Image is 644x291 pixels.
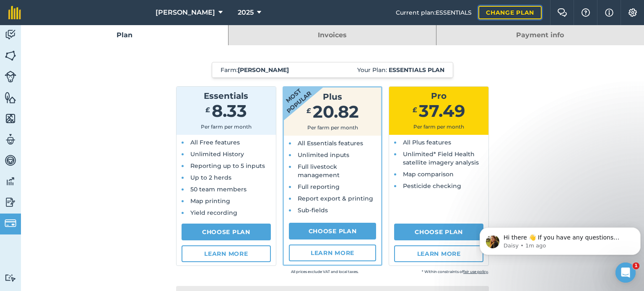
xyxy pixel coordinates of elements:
iframe: Intercom live chat [615,263,636,283]
img: Two speech bubbles overlapping with the left bubble in the forefront [557,8,567,17]
img: svg+xml;base64,PD94bWwgdmVyc2lvbj0iMS4wIiBlbmNvZGluZz0idXRmLTgiPz4KPCEtLSBHZW5lcmF0b3I6IEFkb2JlIE... [5,28,16,41]
span: Per farm per month [201,124,252,130]
a: fair use policy [463,269,488,274]
img: svg+xml;base64,PD94bWwgdmVyc2lvbj0iMS4wIiBlbmNvZGluZz0idXRmLTgiPz4KPCEtLSBHZW5lcmF0b3I6IEFkb2JlIE... [5,217,16,229]
img: A question mark icon [581,8,591,17]
img: svg+xml;base64,PD94bWwgdmVyc2lvbj0iMS4wIiBlbmNvZGluZz0idXRmLTgiPz4KPCEtLSBHZW5lcmF0b3I6IEFkb2JlIE... [5,154,16,167]
small: * Within constraints of . [358,268,489,276]
span: Full livestock management [298,163,340,179]
span: Plus [323,92,342,102]
span: 37.49 [419,100,465,121]
span: Full reporting [298,183,340,191]
a: Plan [21,25,228,45]
a: Learn more [182,245,271,262]
p: Message from Daisy, sent 1m ago [27,32,154,40]
a: Learn more [289,245,377,261]
span: Up to 2 herds [190,174,231,181]
span: 2025 [238,8,254,18]
span: All Essentials features [298,139,363,147]
strong: Most popular [259,63,327,127]
span: All Plus features [403,139,451,146]
div: message notification from Daisy, 1m ago. Hi there 👋 If you have any questions about our pricing o... [3,18,164,45]
a: Choose Plan [182,224,271,240]
img: svg+xml;base64,PHN2ZyB4bWxucz0iaHR0cDovL3d3dy53My5vcmcvMjAwMC9zdmciIHdpZHRoPSI1NiIgaGVpZ2h0PSI2MC... [5,49,16,62]
span: Unlimited History [190,150,244,158]
a: Choose Plan [394,224,483,240]
a: Invoices [229,25,436,45]
span: Report export & printing [298,195,373,202]
img: svg+xml;base64,PHN2ZyB4bWxucz0iaHR0cDovL3d3dy53My5vcmcvMjAwMC9zdmciIHdpZHRoPSI1NiIgaGVpZ2h0PSI2MC... [5,112,16,125]
span: Essentials [204,91,248,101]
span: Pro [431,91,447,101]
a: Choose Plan [289,223,377,239]
span: Unlimited inputs [298,151,349,159]
img: svg+xml;base64,PD94bWwgdmVyc2lvbj0iMS4wIiBlbmNvZGluZz0idXRmLTgiPz4KPCEtLSBHZW5lcmF0b3I6IEFkb2JlIE... [5,133,16,146]
img: Profile image for Daisy [10,25,23,39]
span: All Free features [190,139,240,146]
span: Unlimited* Field Health satellite imagery analysis [403,150,479,166]
span: Map printing [190,197,230,205]
iframe: Intercom notifications message [476,210,644,268]
span: Reporting up to 5 inputs [190,162,265,170]
span: 8.33 [212,100,247,121]
span: £ [306,107,311,115]
span: £ [205,106,210,114]
span: Sub-fields [298,206,328,214]
small: All prices exclude VAT and local taxes. [228,268,358,276]
img: svg+xml;base64,PD94bWwgdmVyc2lvbj0iMS4wIiBlbmNvZGluZz0idXRmLTgiPz4KPCEtLSBHZW5lcmF0b3I6IEFkb2JlIE... [5,196,16,209]
img: fieldmargin Logo [8,6,21,19]
span: Per farm per month [307,124,358,131]
span: 20.82 [313,101,359,122]
img: svg+xml;base64,PHN2ZyB4bWxucz0iaHR0cDovL3d3dy53My5vcmcvMjAwMC9zdmciIHdpZHRoPSIxNyIgaGVpZ2h0PSIxNy... [605,8,613,18]
img: svg+xml;base64,PD94bWwgdmVyc2lvbj0iMS4wIiBlbmNvZGluZz0idXRmLTgiPz4KPCEtLSBHZW5lcmF0b3I6IEFkb2JlIE... [5,175,16,188]
a: Change plan [478,6,542,19]
img: svg+xml;base64,PD94bWwgdmVyc2lvbj0iMS4wIiBlbmNvZGluZz0idXRmLTgiPz4KPCEtLSBHZW5lcmF0b3I6IEFkb2JlIE... [5,274,16,282]
span: Current plan : ESSENTIALS [396,8,472,17]
p: Hi there 👋 If you have any questions about our pricing or which plan is right for you, I’m here t... [27,24,154,32]
span: Pesticide checking [403,182,461,190]
span: Per farm per month [413,124,464,130]
span: Yield recording [190,209,237,216]
strong: Essentials plan [389,66,444,74]
img: A cog icon [628,8,638,17]
img: svg+xml;base64,PD94bWwgdmVyc2lvbj0iMS4wIiBlbmNvZGluZz0idXRmLTgiPz4KPCEtLSBHZW5lcmF0b3I6IEFkb2JlIE... [5,71,16,82]
span: Your Plan: [357,66,444,74]
a: Payment info [436,25,644,45]
span: [PERSON_NAME] [156,8,215,18]
img: svg+xml;base64,PHN2ZyB4bWxucz0iaHR0cDovL3d3dy53My5vcmcvMjAwMC9zdmciIHdpZHRoPSI1NiIgaGVpZ2h0PSI2MC... [5,91,16,104]
span: Map comparison [403,170,454,178]
span: 1 [633,263,639,269]
span: 50 team members [190,185,247,193]
a: Learn more [394,245,483,262]
span: £ [413,106,417,114]
strong: [PERSON_NAME] [238,66,289,74]
span: Farm : [221,66,289,74]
